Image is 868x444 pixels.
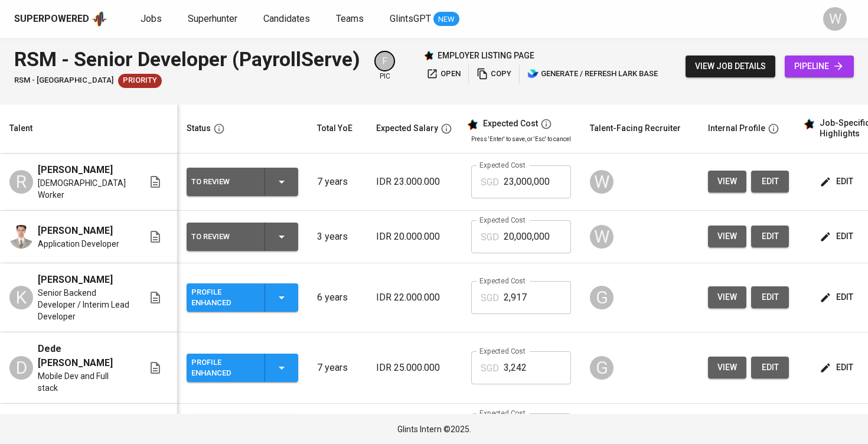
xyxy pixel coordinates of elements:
[481,230,499,244] p: SGD
[374,51,395,71] div: F
[590,356,614,380] div: G
[390,12,459,27] a: GlintsGPT NEW
[38,224,113,238] span: [PERSON_NAME]
[751,226,789,247] button: edit
[187,283,298,312] button: Profile Enhanced
[438,50,534,61] p: employer listing page
[708,357,746,378] button: view
[9,170,33,194] div: R
[317,121,353,136] div: Total YoE
[187,223,298,251] button: To Review
[374,51,395,81] div: pic
[317,175,357,189] p: 7 years
[14,10,107,28] a: Superpoweredapp logo
[751,357,789,378] button: edit
[751,286,789,308] button: edit
[590,121,681,136] div: Talent-Facing Recruiter
[708,171,746,192] button: view
[9,356,33,380] div: D
[141,13,162,24] span: Jobs
[524,65,661,83] button: lark generate / refresh lark base
[92,10,107,28] img: app logo
[263,13,310,24] span: Candidates
[590,170,614,194] div: W
[785,56,854,77] a: pipeline
[686,56,775,77] button: view job details
[822,360,853,375] span: edit
[708,286,746,308] button: view
[817,286,858,308] button: edit
[191,174,255,190] div: To Review
[822,229,853,244] span: edit
[481,175,499,190] p: SGD
[483,119,538,129] div: Expected Cost
[708,121,765,136] div: Internal Profile
[695,59,766,74] span: view job details
[118,74,162,88] div: New Job received from Demand Team
[433,14,459,25] span: NEW
[9,286,33,309] div: K
[38,163,113,177] span: [PERSON_NAME]
[817,357,858,378] button: edit
[336,13,364,24] span: Teams
[803,118,815,130] img: glints_star.svg
[376,361,452,375] p: IDR 25.000.000
[317,230,357,244] p: 3 years
[751,171,789,192] button: edit
[263,12,312,27] a: Candidates
[336,12,366,27] a: Teams
[390,13,431,24] span: GlintsGPT
[822,174,853,189] span: edit
[817,226,858,247] button: edit
[761,229,779,244] span: edit
[590,286,614,309] div: G
[717,229,737,244] span: view
[426,67,461,81] span: open
[717,174,737,189] span: view
[590,225,614,249] div: W
[317,361,357,375] p: 7 years
[817,171,858,192] button: edit
[527,68,539,80] img: lark
[761,174,779,189] span: edit
[481,291,499,305] p: SGD
[188,13,237,24] span: Superhunter
[376,121,438,136] div: Expected Salary
[191,229,255,244] div: To Review
[38,370,129,394] span: Mobile Dev and Full stack
[191,285,255,311] div: Profile Enhanced
[376,230,452,244] p: IDR 20.000.000
[317,290,357,305] p: 6 years
[527,67,658,81] span: generate / refresh lark base
[423,65,464,83] button: open
[187,121,211,136] div: Status
[761,360,779,375] span: edit
[423,50,434,61] img: Glints Star
[118,75,162,86] span: Priority
[761,290,779,305] span: edit
[717,290,737,305] span: view
[823,7,847,31] div: W
[466,119,478,130] img: glints_star.svg
[38,287,129,322] span: Senior Backend Developer / Interim Lead Developer
[38,238,119,250] span: Application Developer
[9,121,32,136] div: Talent
[191,355,255,381] div: Profile Enhanced
[471,135,571,143] p: Press 'Enter' to save, or 'Esc' to cancel
[717,360,737,375] span: view
[376,175,452,189] p: IDR 23.000.000
[188,12,240,27] a: Superhunter
[9,225,33,249] img: Ilham Patri
[187,168,298,196] button: To Review
[38,177,129,201] span: [DEMOGRAPHIC_DATA] Worker
[822,290,853,305] span: edit
[38,273,113,287] span: [PERSON_NAME]
[14,75,113,86] span: RSM - [GEOGRAPHIC_DATA]
[141,12,164,27] a: Jobs
[794,59,844,74] span: pipeline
